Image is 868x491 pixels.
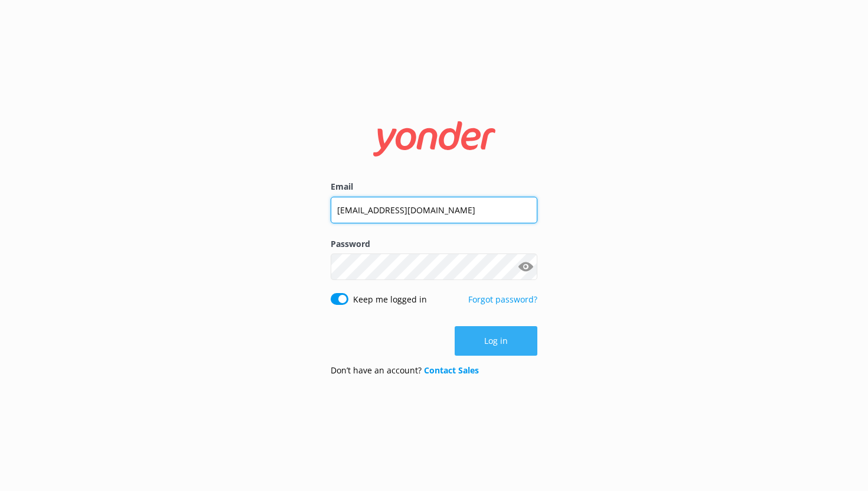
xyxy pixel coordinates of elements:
p: Don’t have an account? [331,364,479,377]
label: Keep me logged in [353,293,427,306]
label: Email [331,180,537,193]
label: Password [331,238,537,251]
a: Forgot password? [468,294,537,305]
button: Show password [514,255,537,279]
button: Log in [455,326,537,356]
a: Contact Sales [424,365,479,376]
input: user@emailaddress.com [331,197,537,223]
